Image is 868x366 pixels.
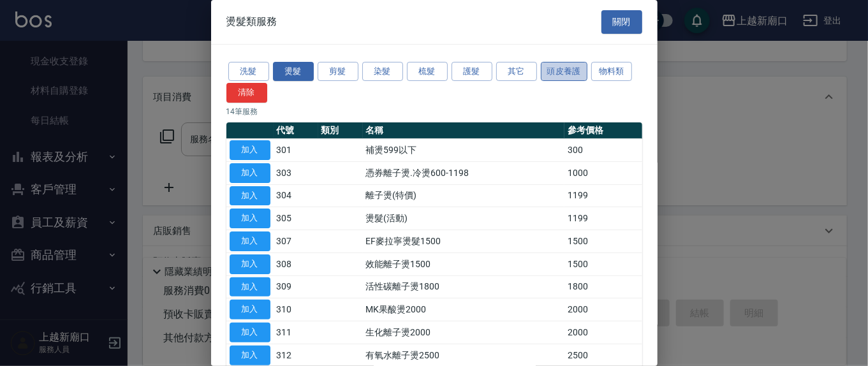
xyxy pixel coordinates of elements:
button: 加入 [230,231,270,251]
td: 效能離子燙1500 [363,253,564,275]
button: 加入 [230,300,270,319]
td: 憑券離子燙.冷燙600-1198 [363,161,564,184]
button: 梳髮 [407,62,448,82]
td: 310 [274,298,318,321]
td: 311 [274,321,318,344]
td: 1000 [564,161,642,184]
td: 燙髮(活動) [363,207,564,230]
td: EF麥拉寧燙髮1500 [363,230,564,253]
td: 305 [274,207,318,230]
button: 加入 [230,209,270,228]
p: 14 筆服務 [226,106,642,117]
td: 309 [274,275,318,298]
button: 剪髮 [318,62,358,82]
td: 1199 [564,184,642,207]
td: 2000 [564,321,642,344]
td: 1500 [564,253,642,275]
span: 燙髮類服務 [226,15,277,28]
td: 300 [564,139,642,162]
button: 物料類 [591,62,632,82]
button: 加入 [230,140,270,160]
td: 離子燙(特價) [363,184,564,207]
button: 燙髮 [273,62,314,82]
td: 308 [274,253,318,275]
button: 加入 [230,254,270,274]
button: 關閉 [601,10,642,34]
th: 代號 [274,122,318,139]
td: 活性碳離子燙1800 [363,275,564,298]
th: 名稱 [363,122,564,139]
button: 清除 [226,83,267,103]
button: 洗髮 [228,62,269,82]
button: 護髮 [452,62,492,82]
button: 頭皮養護 [541,62,588,82]
td: 2000 [564,298,642,321]
button: 其它 [496,62,537,82]
td: 304 [274,184,318,207]
th: 參考價格 [564,122,642,139]
td: 1500 [564,230,642,253]
td: 307 [274,230,318,253]
td: 301 [274,139,318,162]
button: 染髮 [362,62,403,82]
td: 1800 [564,275,642,298]
button: 加入 [230,277,270,297]
td: 1199 [564,207,642,230]
th: 類別 [318,122,363,139]
button: 加入 [230,323,270,342]
button: 加入 [230,186,270,206]
td: 303 [274,161,318,184]
button: 加入 [230,346,270,365]
button: 加入 [230,163,270,183]
td: MK果酸燙2000 [363,298,564,321]
td: 補燙599以下 [363,139,564,162]
td: 生化離子燙2000 [363,321,564,344]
